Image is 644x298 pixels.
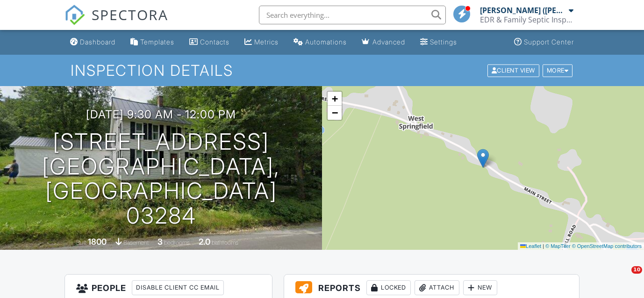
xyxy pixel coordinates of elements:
[543,64,573,77] div: More
[76,239,86,246] span: Built
[463,280,497,295] div: New
[186,34,233,51] a: Contacts
[366,280,411,295] div: Locked
[480,15,573,24] div: EDR & Family Septic Inspections LLC
[132,280,224,295] div: Disable Client CC Email
[543,243,544,249] span: |
[290,34,351,51] a: Automations (Basic)
[259,6,446,24] input: Search everything...
[86,108,236,121] h3: [DATE] 9:30 am - 12:00 pm
[71,62,574,79] h1: Inspection Details
[64,5,85,25] img: The Best Home Inspection Software - Spectora
[92,5,168,24] span: SPECTORA
[332,107,338,118] span: −
[123,239,149,246] span: basement
[80,38,115,46] div: Dashboard
[631,266,642,274] span: 10
[520,243,541,249] a: Leaflet
[254,38,279,46] div: Metrics
[328,92,342,106] a: Zoom in
[140,38,174,46] div: Templates
[200,38,229,46] div: Contacts
[480,6,566,15] div: [PERSON_NAME] ([PERSON_NAME]) [PERSON_NAME]
[415,280,459,295] div: Attach
[127,34,178,51] a: Templates
[305,38,347,46] div: Automations
[15,130,307,228] h1: [STREET_ADDRESS] [GEOGRAPHIC_DATA], [GEOGRAPHIC_DATA] 03284
[572,243,642,249] a: © OpenStreetMap contributors
[358,34,409,51] a: Advanced
[416,34,461,51] a: Settings
[241,34,282,51] a: Metrics
[64,13,168,32] a: SPECTORA
[157,237,163,247] div: 3
[199,237,210,247] div: 2.0
[524,38,574,46] div: Support Center
[612,266,635,289] iframe: Intercom live chat
[372,38,405,46] div: Advanced
[430,38,457,46] div: Settings
[510,34,578,51] a: Support Center
[477,149,489,168] img: Marker
[66,34,119,51] a: Dashboard
[487,66,542,73] a: Client View
[328,106,342,120] a: Zoom out
[332,93,338,104] span: +
[545,243,571,249] a: © MapTiler
[88,237,107,247] div: 1800
[212,239,238,246] span: bathrooms
[487,64,539,77] div: Client View
[164,239,190,246] span: bedrooms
